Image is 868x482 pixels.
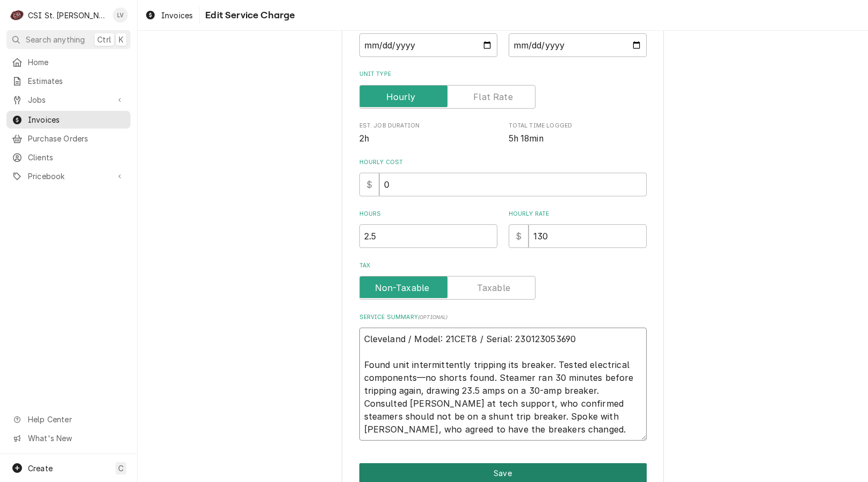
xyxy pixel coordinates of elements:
[6,30,131,49] button: Search anythingCtrlK
[359,158,647,196] div: Hourly Cost
[97,34,111,45] span: Ctrl
[6,111,131,129] a: Invoices
[113,8,128,23] div: LV
[6,72,131,90] a: Estimates
[509,210,647,248] div: [object Object]
[359,210,497,218] label: Hours
[359,261,647,270] label: Tax
[359,19,497,57] div: Start Date
[28,152,125,163] span: Clients
[509,132,647,145] span: Total Time Logged
[359,173,379,196] div: $
[359,313,647,322] label: Service Summary
[509,33,647,57] input: yyyy-mm-dd
[28,10,107,21] div: CSI St. [PERSON_NAME]
[6,167,131,185] a: Go to Pricebook
[6,130,131,147] a: Purchase Orders
[6,91,131,109] a: Go to Jobs
[509,19,647,57] div: End Date
[359,122,497,145] div: Est. Job Duration
[509,133,544,144] span: 5h 18min
[119,34,124,45] span: K
[26,34,85,45] span: Search anything
[359,261,647,300] div: Tax
[6,410,131,428] a: Go to Help Center
[509,224,529,248] div: $
[359,133,369,144] span: 2h
[10,8,25,23] div: C
[28,56,125,68] span: Home
[359,132,497,145] span: Est. Job Duration
[359,122,497,130] span: Est. Job Duration
[28,464,53,473] span: Create
[28,94,109,105] span: Jobs
[6,429,131,447] a: Go to What's New
[359,70,647,108] div: Unit Type
[28,133,125,144] span: Purchase Orders
[28,433,124,444] span: What's New
[359,33,497,57] input: yyyy-mm-dd
[6,148,131,166] a: Clients
[509,210,647,218] label: Hourly Rate
[28,171,109,182] span: Pricebook
[359,328,647,441] textarea: Cleveland / Model: 21CET8 / Serial: 230123053690 Found unit intermittently tripping its breaker. ...
[509,122,647,130] span: Total Time Logged
[359,158,647,167] label: Hourly Cost
[202,8,295,23] span: Edit Service Charge
[141,6,197,24] a: Invoices
[28,75,125,87] span: Estimates
[118,463,124,474] span: C
[418,314,448,320] span: ( optional )
[359,210,497,248] div: [object Object]
[28,114,125,125] span: Invoices
[10,8,25,23] div: CSI St. Louis's Avatar
[359,313,647,441] div: Service Summary
[113,8,128,23] div: Lisa Vestal's Avatar
[28,414,124,425] span: Help Center
[161,10,193,21] span: Invoices
[6,53,131,71] a: Home
[359,70,647,79] label: Unit Type
[509,122,647,145] div: Total Time Logged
